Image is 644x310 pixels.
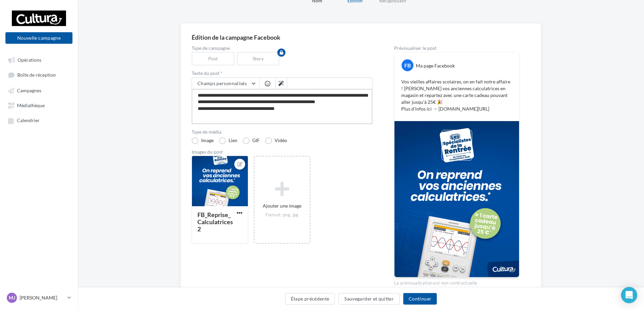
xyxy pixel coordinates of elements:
[192,78,259,89] button: Champs personnalisés
[17,118,40,123] span: Calendrier
[17,88,41,93] span: Campagnes
[192,137,214,144] label: Image
[416,62,455,69] div: Ma page Facebook
[4,114,74,126] a: Calendrier
[192,46,372,51] label: Type de campagne
[5,32,72,44] button: Nouvelle campagne
[4,54,74,66] a: Opérations
[285,293,335,305] button: Étape précédente
[265,137,287,144] label: Vidéo
[18,57,41,63] span: Opérations
[394,46,519,51] div: Prévisualiser le post
[17,102,45,108] span: Médiathèque
[4,99,74,111] a: Médiathèque
[339,293,400,305] button: Sauvegarder et quitter
[192,71,372,76] label: Texte du post *
[197,211,233,233] div: FB_Reprise_Calculatrices2
[219,137,237,144] label: Lien
[4,84,74,96] a: Campagnes
[621,287,637,303] div: Open Intercom Messenger
[17,72,56,78] span: Boîte de réception
[5,291,72,304] a: MJ [PERSON_NAME]
[243,137,260,144] label: GIF
[20,294,65,301] p: [PERSON_NAME]
[4,69,74,81] a: Boîte de réception
[401,78,512,112] p: Vos vieilles affaires scolaires, on en fait notre affaire ! [PERSON_NAME] vos anciennes calculatr...
[192,130,372,134] label: Type de média
[402,59,413,71] div: FB
[197,80,247,86] span: Champs personnalisés
[192,150,372,154] div: Images du post
[9,294,15,301] span: MJ
[192,34,530,40] div: Édition de la campagne Facebook
[403,293,437,305] button: Continuer
[394,277,519,286] div: La prévisualisation est non-contractuelle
